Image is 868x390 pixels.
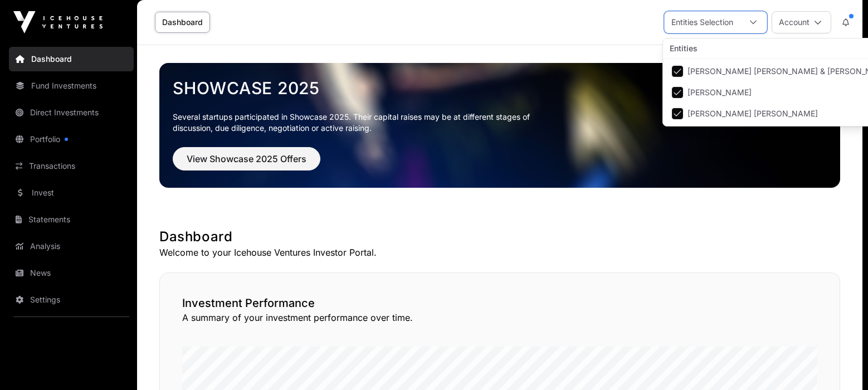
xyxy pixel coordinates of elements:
[173,158,320,169] a: View Showcase 2025 Offers
[159,63,840,188] img: Showcase 2025
[9,287,134,312] a: Settings
[9,181,134,205] a: Invest
[665,12,740,33] div: Entities Selection
[812,337,868,390] iframe: Chat Widget
[687,89,752,96] span: [PERSON_NAME]
[182,311,817,324] p: A summary of your investment performance over time.
[182,295,817,311] h2: Investment Performance
[173,111,547,134] p: Several startups participated in Showcase 2025. Their capital raises may be at different stages o...
[187,152,306,165] span: View Showcase 2025 Offers
[9,127,134,152] a: Portfolio
[9,74,134,98] a: Fund Investments
[772,11,831,33] button: Account
[9,261,134,285] a: News
[173,78,827,98] a: Showcase 2025
[687,110,818,118] span: [PERSON_NAME] [PERSON_NAME]
[9,100,134,125] a: Direct Investments
[173,147,320,170] button: View Showcase 2025 Offers
[159,228,840,246] h1: Dashboard
[9,47,134,71] a: Dashboard
[155,12,210,33] a: Dashboard
[9,234,134,259] a: Analysis
[9,154,134,178] a: Transactions
[159,246,840,259] p: Welcome to your Icehouse Ventures Investor Portal.
[13,11,103,33] img: Icehouse Ventures Logo
[9,207,134,232] a: Statements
